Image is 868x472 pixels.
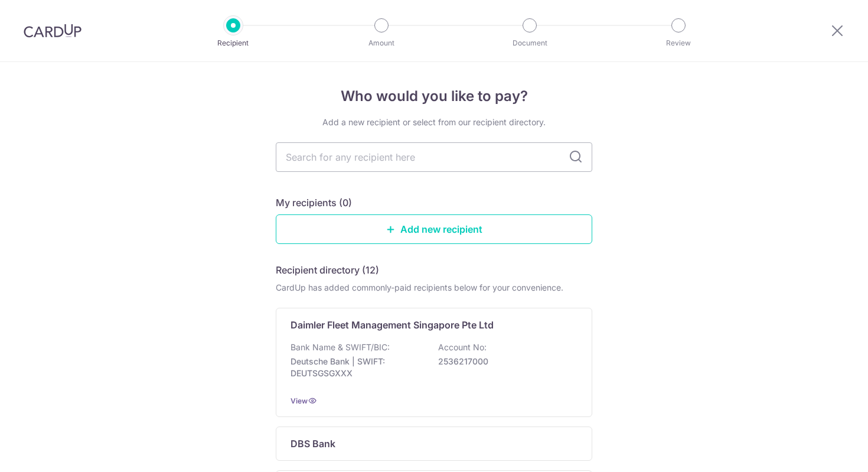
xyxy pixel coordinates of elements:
p: Recipient [190,37,277,49]
h5: Recipient directory (12) [276,263,379,277]
p: Daimler Fleet Management Singapore Pte Ltd [291,318,494,332]
div: CardUp has added commonly-paid recipients below for your convenience. [276,282,592,294]
p: DBS Bank [291,437,335,451]
p: Account No: [438,341,487,353]
p: Bank Name & SWIFT/BIC: [291,341,390,353]
p: 2536217000 [438,356,570,367]
p: Deutsche Bank | SWIFT: DEUTSGSGXXX [291,356,423,379]
p: Document [486,37,573,49]
iframe: Opens a widget where you can find more information [792,437,856,466]
div: Add a new recipient or select from our recipient directory. [276,116,592,128]
p: Amount [338,37,425,49]
a: View [291,396,308,405]
h4: Who would you like to pay? [276,86,592,107]
p: Review [635,37,722,49]
input: Search for any recipient here [276,142,592,172]
img: CardUp [24,24,81,38]
h5: My recipients (0) [276,196,352,210]
a: Add new recipient [276,214,592,244]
